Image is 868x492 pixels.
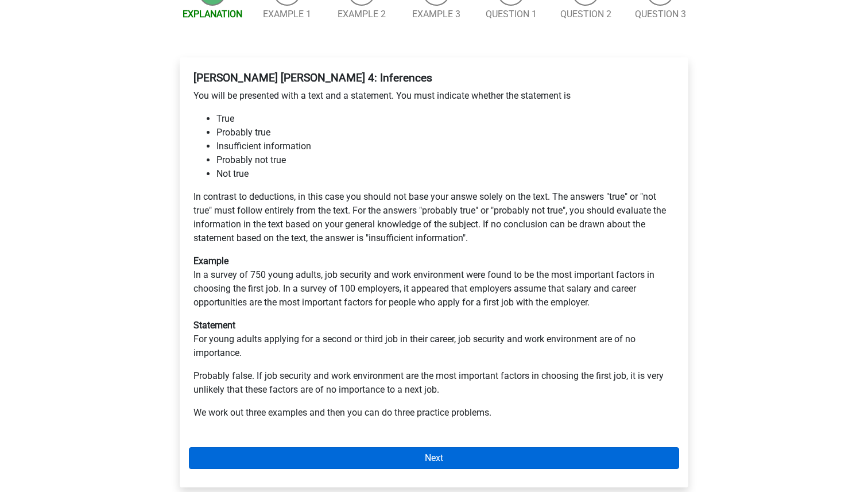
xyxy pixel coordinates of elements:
[193,190,675,245] p: In contrast to deductions, in this case you should not base your answe solely on the text. The an...
[193,319,675,360] p: For young adults applying for a second or third job in their career, job security and work enviro...
[183,9,242,20] a: Explanation
[193,254,675,309] p: In a survey of 750 young adults, job security and work environment were found to be the most impo...
[216,126,675,140] li: Probably true
[193,89,675,103] p: You will be presented with a text and a statement. You must indicate whether the statement is
[338,9,386,20] a: Example 2
[216,112,675,126] li: True
[193,320,235,331] b: Statement
[263,9,311,20] a: Example 1
[193,369,675,397] p: Probably false. If job security and work environment are the most important factors in choosing t...
[193,255,228,266] b: Example
[412,9,460,20] a: Example 3
[193,71,432,84] b: [PERSON_NAME] [PERSON_NAME] 4: Inferences
[189,447,679,469] a: Next
[216,140,675,153] li: Insufficient information
[216,153,675,167] li: Probably not true
[486,9,537,20] a: Question 1
[216,167,675,181] li: Not true
[560,9,611,20] a: Question 2
[193,406,675,420] p: We work out three examples and then you can do three practice problems.
[635,9,686,20] a: Question 3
